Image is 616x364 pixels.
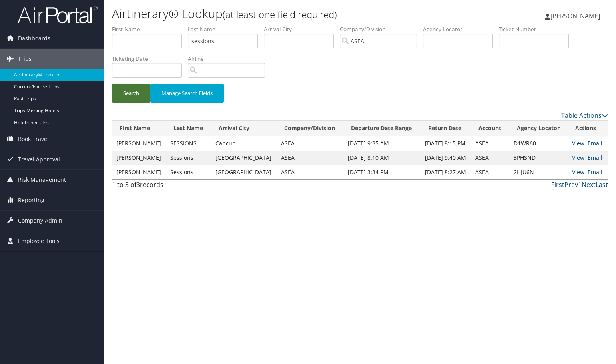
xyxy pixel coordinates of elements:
[421,151,471,165] td: [DATE] 9:40 AM
[112,121,166,136] th: First Name: activate to sort column ascending
[188,55,271,63] label: Airline
[18,28,50,48] span: Dashboards
[582,180,596,189] a: Next
[551,180,564,189] a: First
[112,151,166,165] td: [PERSON_NAME]
[545,4,608,28] a: [PERSON_NAME]
[340,25,423,33] label: Company/Division
[471,136,509,151] td: ASEA
[166,165,211,179] td: Sessions
[568,151,608,165] td: |
[211,136,277,151] td: Cancun
[421,121,471,136] th: Return Date: activate to sort column ascending
[471,165,509,179] td: ASEA
[344,165,421,179] td: [DATE] 3:34 PM
[344,121,421,136] th: Departure Date Range: activate to sort column ascending
[596,180,608,189] a: Last
[421,165,471,179] td: [DATE] 8:27 AM
[588,139,602,147] a: Email
[112,84,150,103] button: Search
[344,136,421,151] td: [DATE] 9:35 AM
[561,111,608,120] a: Table Actions
[166,136,211,151] td: SESSIONS
[150,84,224,103] button: Manage Search Fields
[18,129,49,149] span: Book Travel
[277,151,344,165] td: ASEA
[18,190,44,210] span: Reporting
[588,168,602,176] a: Email
[564,180,578,189] a: Prev
[568,121,608,136] th: Actions
[211,151,277,165] td: [GEOGRAPHIC_DATA]
[112,55,188,63] label: Ticketing Date
[112,5,443,22] h1: Airtinerary® Lookup
[572,168,584,176] a: View
[588,154,602,161] a: Email
[572,154,584,161] a: View
[277,136,344,151] td: ASEA
[550,12,600,20] span: [PERSON_NAME]
[211,121,277,136] th: Arrival City: activate to sort column ascending
[166,121,211,136] th: Last Name: activate to sort column ascending
[112,136,166,151] td: [PERSON_NAME]
[499,25,575,33] label: Ticket Number
[277,165,344,179] td: ASEA
[568,165,608,179] td: |
[510,151,568,165] td: 3PHSND
[510,121,568,136] th: Agency Locator: activate to sort column ascending
[18,231,60,251] span: Employee Tools
[211,165,277,179] td: [GEOGRAPHIC_DATA]
[166,151,211,165] td: Sessions
[344,151,421,165] td: [DATE] 8:10 AM
[423,25,499,33] label: Agency Locator
[568,136,608,151] td: |
[112,25,188,33] label: First Name
[277,121,344,136] th: Company/Division
[572,139,584,147] a: View
[223,8,337,21] small: (at least one field required)
[112,180,227,193] div: 1 to 3 of records
[18,211,62,231] span: Company Admin
[471,151,509,165] td: ASEA
[112,165,166,179] td: [PERSON_NAME]
[510,165,568,179] td: 2HJU6N
[18,5,98,24] img: airportal-logo.png
[136,180,140,189] span: 3
[188,25,264,33] label: Last Name
[421,136,471,151] td: [DATE] 8:15 PM
[510,136,568,151] td: D1WR60
[578,180,582,189] a: 1
[18,49,32,69] span: Trips
[264,25,340,33] label: Arrival City
[18,149,60,169] span: Travel Approval
[18,170,66,190] span: Risk Management
[471,121,509,136] th: Account: activate to sort column ascending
